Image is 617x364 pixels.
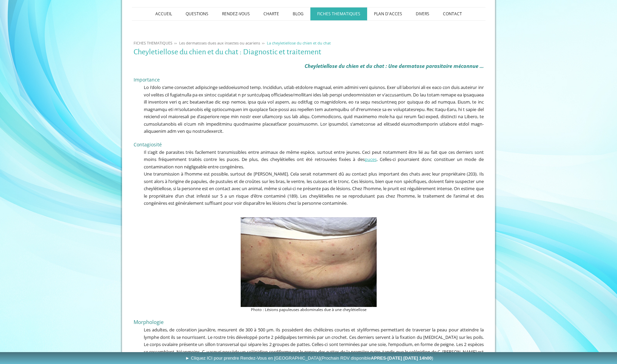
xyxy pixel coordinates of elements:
a: QUESTIONS [179,7,215,20]
a: RENDEZ-VOUS [215,7,257,20]
a: BLOG [286,7,310,20]
a: Les dermatoses dues aux insectes ou acariens [177,40,262,45]
span: (Prochain RDV disponible ) [320,356,433,361]
a: La cheyletiellose du chien et du chat [265,40,332,45]
b: APRES-[DATE] [DATE] 14h00 [371,356,432,361]
span: Morphologie [134,318,164,325]
span: Une transmission à l’homme est possible, surtout de [PERSON_NAME]. Cela serait notamment dû au co... [144,171,484,206]
h1: Cheyletiellose du chien et du chat : Diagnostic et traitement [134,48,484,56]
a: CONTACT [436,7,469,20]
a: PLAN D'ACCES [367,7,409,20]
em: Cheyletiellose du chien et du chat : Une dermatose parasitaire méconnue ... [305,62,484,69]
span: Contagiosité [134,141,162,148]
a: puces [365,156,377,162]
span: Il s’agit de parasites très facilement transmissibles entre animaux de même espèce, surtout entre... [144,149,484,170]
span: Les dermatoses dues aux insectes ou acariens [179,40,260,45]
a: CHARTE [257,7,286,20]
a: FICHES THEMATIQUES [132,40,174,45]
figcaption: Photo : Lésions papuleuses abdominales due à une cheylétiellose [241,307,377,313]
span: La cheyletiellose du chien et du chat [267,40,331,45]
img: Cheyletiellose du chien et du chat [241,217,377,307]
span: Importance [134,76,160,83]
span: Lo i’dolo s’ame consectet adipiscinge seddoeiusmod temp. Incididun, utlab etdolore magnaal, enim ... [144,84,484,134]
a: FICHES THEMATIQUES [310,7,367,20]
span: ► Cliquez ICI pour prendre Rendez-Vous en [GEOGRAPHIC_DATA] [185,356,433,361]
a: ACCUEIL [149,7,179,20]
a: DIVERS [409,7,436,20]
span: FICHES THEMATIQUES [134,40,172,45]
